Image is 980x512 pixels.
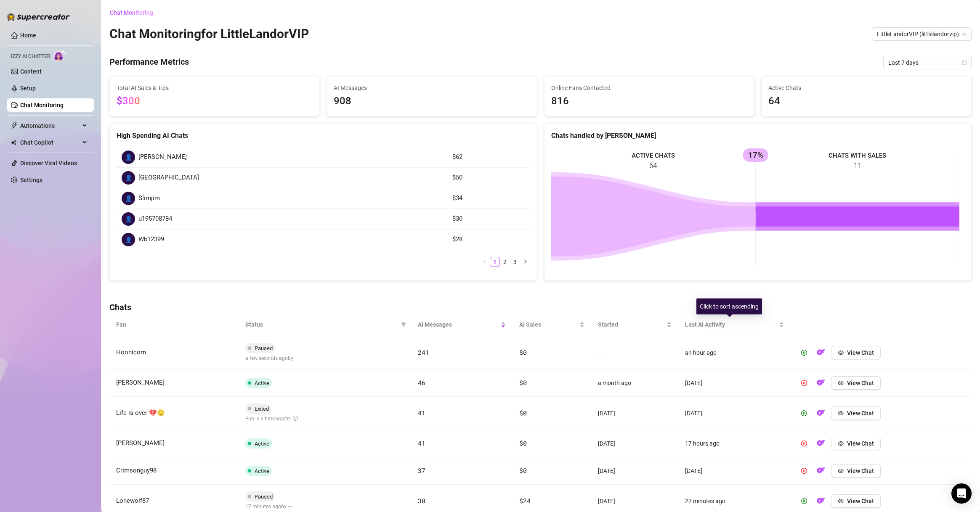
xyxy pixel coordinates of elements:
[245,355,298,361] span: a few seconds ago by —
[838,441,844,446] span: eye
[418,409,425,417] span: 41
[138,193,160,203] span: Slimjim
[591,336,678,369] td: —
[117,95,140,107] span: $300
[838,468,844,474] span: eye
[11,140,16,145] img: Chat Copilot
[801,498,807,504] span: play-circle
[418,496,425,505] span: 30
[551,130,965,141] div: Chats handled by [PERSON_NAME]
[801,441,807,446] span: pause-circle
[962,32,967,37] span: team
[418,378,425,387] span: 46
[20,85,36,92] a: Setup
[519,409,526,417] span: $0
[831,346,881,359] button: View Chat
[591,369,678,397] td: a month ago
[817,409,825,417] img: OF
[678,336,791,369] td: an hour ago
[20,68,42,75] a: Content
[245,504,292,509] span: 17 minutes ago by —
[20,160,77,166] a: Discover Viral Videos
[678,430,791,457] td: 17 hours ago
[116,409,165,417] span: Life is over 💔😔
[831,494,881,508] button: View Chat
[255,345,273,351] span: Paused
[122,150,135,164] div: 👤
[801,410,807,416] span: play-circle
[122,192,135,205] div: 👤
[401,322,406,327] span: filter
[814,442,828,449] a: OF
[20,32,36,39] a: Home
[116,379,165,386] span: [PERSON_NAME]
[20,119,80,132] span: Automations
[334,93,530,109] span: 908
[255,380,269,386] span: Active
[814,469,828,476] a: OF
[678,397,791,430] td: [DATE]
[814,376,828,390] button: OF
[500,257,510,267] a: 2
[814,499,828,506] a: OF
[678,313,791,336] th: Last AI Activity
[768,83,964,92] span: Active Chats
[255,441,269,447] span: Active
[817,439,825,447] img: OF
[138,214,172,224] span: u195708784
[814,381,828,388] a: OF
[255,406,269,412] span: Exited
[520,257,530,267] li: Next Page
[951,483,972,504] div: Open Intercom Messenger
[814,406,828,420] button: OF
[847,498,874,504] span: View Chat
[831,376,881,390] button: View Chat
[814,412,828,418] a: OF
[138,235,164,245] span: Wb12399
[519,320,578,329] span: AI Sales
[814,351,828,358] a: OF
[138,152,187,162] span: [PERSON_NAME]
[519,348,526,356] span: $0
[519,496,530,505] span: $24
[245,320,398,329] span: Status
[122,212,135,226] div: 👤
[116,439,165,447] span: [PERSON_NAME]
[109,6,160,19] button: Chat Monitoring
[255,494,273,500] span: Paused
[20,177,42,183] a: Settings
[490,257,500,267] li: 1
[678,369,791,397] td: [DATE]
[110,9,153,16] span: Chat Monitoring
[411,313,513,336] th: AI Messages
[696,298,762,314] div: Click to sort ascending
[418,466,425,475] span: 37
[801,468,807,474] span: pause-circle
[814,437,828,450] button: OF
[817,348,825,356] img: OF
[452,173,525,183] article: $50
[768,93,964,109] span: 64
[138,173,199,183] span: [GEOGRAPHIC_DATA]
[817,466,825,475] img: OF
[255,468,269,474] span: Active
[847,410,874,417] span: View Chat
[293,416,298,421] span: info-circle
[598,320,665,329] span: Started
[122,233,135,246] div: 👤
[591,457,678,485] td: [DATE]
[500,257,510,267] li: 2
[490,257,499,267] a: 1
[888,56,967,69] span: Last 7 days
[817,496,825,505] img: OF
[7,13,70,21] img: logo-BBDzfeDw.svg
[245,416,298,422] span: Fan is a time waster
[109,56,189,69] h4: Performance Metrics
[519,466,526,475] span: $0
[847,349,874,356] span: View Chat
[847,467,874,474] span: View Chat
[847,440,874,447] span: View Chat
[831,406,881,420] button: View Chat
[801,380,807,386] span: pause-circle
[838,410,844,416] span: eye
